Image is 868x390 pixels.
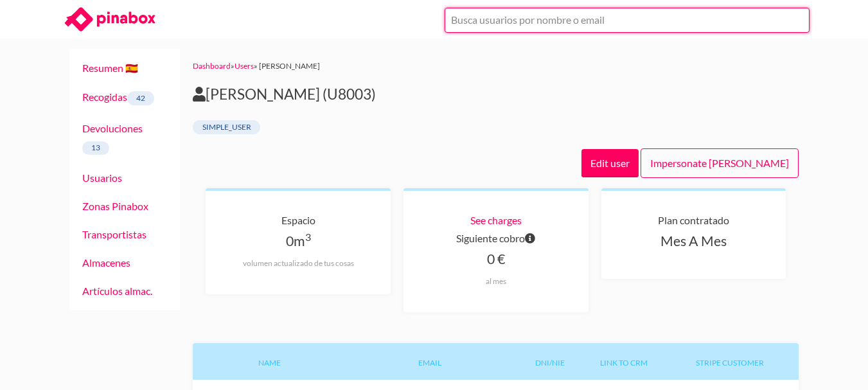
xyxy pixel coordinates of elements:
[82,172,122,184] a: Usuarios
[514,343,586,380] div: DNI/NIE
[305,231,311,243] sup: 3
[193,120,260,134] span: simple_user
[622,229,766,253] div: Mes A Mes
[226,229,370,269] div: 0m
[226,211,370,229] div: Espacio
[660,343,799,380] div: Stripe customer
[581,149,639,177] a: Edit user
[82,62,138,74] a: Resumen 🇪🇸
[127,91,155,105] span: 42
[226,258,370,269] div: volumen actualizado de tus cosas
[235,61,254,71] a: Users
[82,141,110,155] span: 13
[445,8,810,33] input: Busca usuarios por nombre o email
[587,343,661,380] div: Link to CRM
[193,59,799,73] div: » » [PERSON_NAME]
[82,228,146,240] a: Transportistas
[82,256,130,269] a: Almacenes
[82,122,143,153] a: Devoluciones13
[346,343,514,380] div: Email
[424,247,568,287] div: 0 €
[82,91,155,103] a: Recogidas42
[193,343,346,380] div: Name
[193,61,231,71] a: Dashboard
[193,85,799,103] h2: [PERSON_NAME] (U8003)
[82,285,152,297] a: Artículos almac.
[424,229,568,247] div: Siguiente cobro
[641,148,799,178] a: Impersonate [PERSON_NAME]
[622,211,766,229] div: Plan contratado
[82,200,148,212] a: Zonas Pinabox
[424,276,568,287] div: al mes
[525,229,535,247] span: Current subscription value. The amount that will be charged each 1 month(s)
[470,214,522,226] a: See charges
